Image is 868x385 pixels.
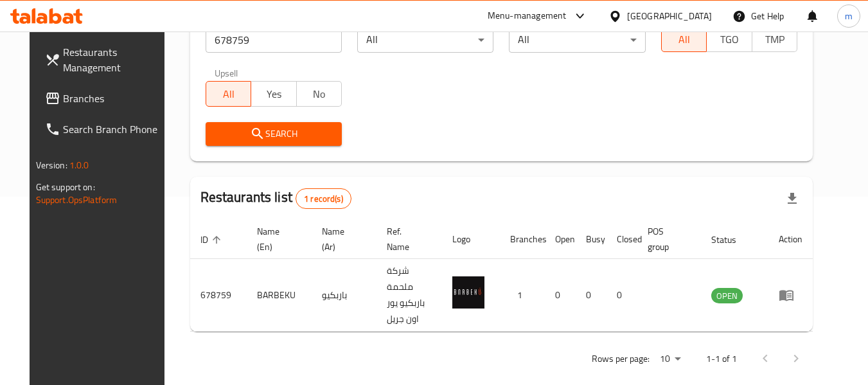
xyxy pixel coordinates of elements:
[251,81,297,107] button: Yes
[500,220,545,259] th: Branches
[627,9,712,23] div: [GEOGRAPHIC_DATA]
[312,259,376,332] td: باربكيو
[712,30,747,49] span: TGO
[661,26,707,52] button: All
[357,27,493,53] div: All
[322,224,361,255] span: Name (Ar)
[63,44,164,75] span: Restaurants Management
[36,157,67,174] span: Version:
[500,259,545,332] td: 1
[545,220,576,259] th: Open
[757,30,793,49] span: TMP
[545,259,576,332] td: 0
[216,126,332,142] span: Search
[752,26,798,52] button: TMP
[706,351,737,367] p: 1-1 of 1
[190,220,813,332] table: enhanced table
[302,85,337,103] span: No
[442,220,500,259] th: Logo
[655,350,686,369] div: Rows per page:
[509,27,645,53] div: All
[200,232,225,247] span: ID
[706,26,752,52] button: TGO
[768,220,813,259] th: Action
[35,114,175,145] a: Search Branch Phone
[211,85,247,103] span: All
[256,85,292,103] span: Yes
[69,157,89,174] span: 1.0.0
[35,37,175,83] a: Restaurants Management
[376,259,442,332] td: شركة ملحمة باربكيو يور اون جريل
[206,27,342,53] input: Search for restaurant name or ID..
[779,287,802,303] div: Menu
[190,259,247,332] td: 678759
[488,8,567,24] div: Menu-management
[36,192,118,208] a: Support.OpsPlatform
[296,81,342,107] button: No
[607,220,637,259] th: Closed
[296,193,351,205] span: 1 record(s)
[667,30,702,49] span: All
[711,232,753,247] span: Status
[576,220,607,259] th: Busy
[36,179,95,195] span: Get support on:
[607,259,637,332] td: 0
[63,91,164,106] span: Branches
[777,183,808,214] div: Export file
[257,224,296,255] span: Name (En)
[592,351,650,367] p: Rows per page:
[387,224,427,255] span: Ref. Name
[452,276,484,309] img: BARBEKU
[215,68,238,77] label: Upsell
[247,259,312,332] td: BARBEKU
[206,81,252,107] button: All
[35,83,175,114] a: Branches
[206,122,342,146] button: Search
[200,188,351,209] h2: Restaurants list
[648,224,686,255] span: POS group
[576,259,607,332] td: 0
[711,289,743,303] span: OPEN
[845,9,853,23] span: m
[63,121,164,137] span: Search Branch Phone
